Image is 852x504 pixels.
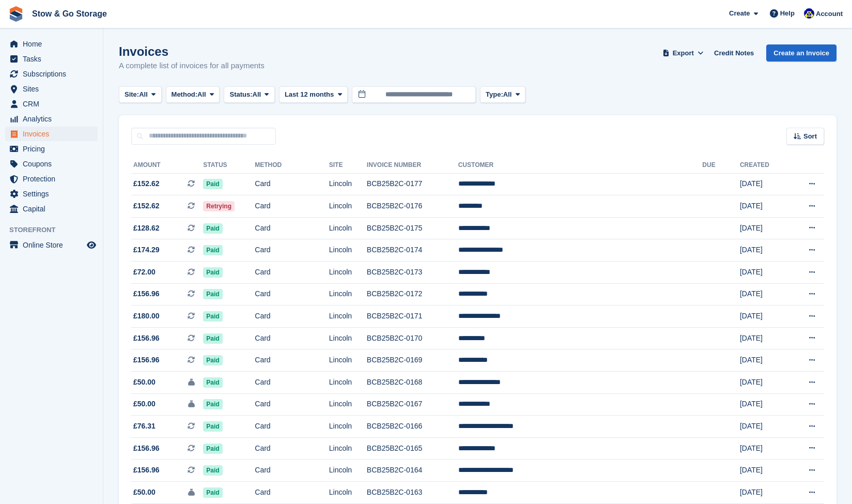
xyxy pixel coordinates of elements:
th: Site [329,157,367,174]
td: BCB25B2C-0176 [367,195,458,218]
span: £50.00 [133,377,156,388]
span: CRM [23,97,85,111]
td: Card [255,217,329,239]
td: BCB25B2C-0169 [367,349,458,372]
span: Paid [203,465,222,476]
span: Type: [486,89,503,100]
span: Paid [203,421,222,432]
td: [DATE] [740,283,788,306]
td: Lincoln [329,349,367,372]
span: Last 12 months [285,89,334,100]
span: Analytics [23,112,85,126]
span: £128.62 [133,223,160,234]
span: Capital [23,202,85,216]
td: Card [255,416,329,438]
td: Lincoln [329,217,367,239]
td: Card [255,239,329,262]
td: [DATE] [740,482,788,504]
a: Credit Notes [710,44,758,62]
td: [DATE] [740,173,788,195]
a: menu [5,37,98,51]
span: £152.62 [133,201,160,211]
td: Card [255,327,329,349]
a: menu [5,187,98,201]
span: Paid [203,179,222,189]
td: BCB25B2C-0168 [367,372,458,394]
td: BCB25B2C-0172 [367,283,458,306]
span: Paid [203,223,222,234]
span: Home [23,37,85,51]
th: Customer [458,157,703,174]
td: Lincoln [329,416,367,438]
a: menu [5,202,98,216]
span: Paid [203,289,222,299]
td: BCB25B2C-0163 [367,482,458,504]
span: Storefront [9,225,103,235]
span: All [139,89,148,100]
a: menu [5,67,98,81]
a: menu [5,127,98,141]
span: All [503,89,512,100]
td: [DATE] [740,327,788,349]
td: Lincoln [329,239,367,262]
td: Lincoln [329,437,367,460]
td: Lincoln [329,173,367,195]
span: £72.00 [133,267,156,278]
td: Lincoln [329,393,367,416]
td: Lincoln [329,327,367,349]
td: [DATE] [740,262,788,284]
td: [DATE] [740,195,788,218]
span: Paid [203,355,222,365]
td: Lincoln [329,283,367,306]
td: BCB25B2C-0170 [367,327,458,349]
span: Method: [172,89,198,100]
td: [DATE] [740,349,788,372]
td: Card [255,482,329,504]
span: £156.96 [133,355,160,365]
td: [DATE] [740,306,788,328]
span: Tasks [23,52,85,66]
td: BCB25B2C-0175 [367,217,458,239]
td: Card [255,372,329,394]
a: menu [5,172,98,186]
td: [DATE] [740,372,788,394]
td: Card [255,306,329,328]
th: Method [255,157,329,174]
span: Pricing [23,142,85,156]
a: menu [5,82,98,96]
img: Rob Good-Stephenson [804,8,814,19]
button: Type: All [480,86,525,103]
td: Card [255,173,329,195]
td: Card [255,437,329,460]
span: Paid [203,487,222,498]
button: Last 12 months [279,86,348,103]
span: Paid [203,444,222,454]
td: Lincoln [329,372,367,394]
td: Card [255,195,329,218]
span: £50.00 [133,399,156,409]
span: £174.29 [133,245,160,255]
td: Lincoln [329,262,367,284]
span: Paid [203,399,222,409]
td: [DATE] [740,393,788,416]
button: Site: All [119,86,162,103]
td: [DATE] [740,416,788,438]
span: Paid [203,267,222,278]
span: £180.00 [133,311,160,322]
td: BCB25B2C-0177 [367,173,458,195]
span: Help [780,8,795,19]
th: Amount [131,157,203,174]
span: £50.00 [133,487,156,498]
p: A complete list of invoices for all payments [119,60,265,72]
a: menu [5,142,98,156]
span: Sort [803,131,817,142]
th: Due [702,157,740,174]
a: Preview store [85,239,98,251]
td: Lincoln [329,195,367,218]
td: Card [255,393,329,416]
span: Sites [23,82,85,96]
td: Card [255,460,329,482]
th: Invoice Number [367,157,458,174]
td: BCB25B2C-0174 [367,239,458,262]
span: Export [673,48,694,58]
